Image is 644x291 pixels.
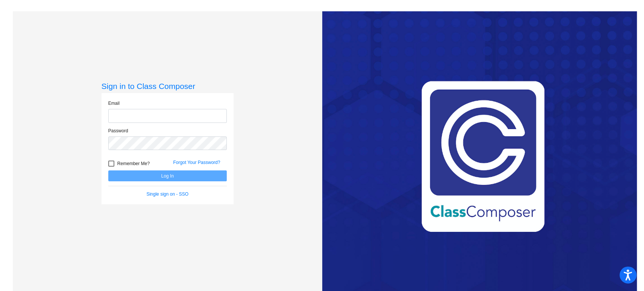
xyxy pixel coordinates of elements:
[108,170,227,181] button: Log In
[117,159,150,168] span: Remember Me?
[146,191,188,197] a: Single sign on - SSO
[173,160,220,165] a: Forgot Your Password?
[108,100,120,107] label: Email
[101,81,234,91] h3: Sign in to Class Composer
[108,127,128,134] label: Password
